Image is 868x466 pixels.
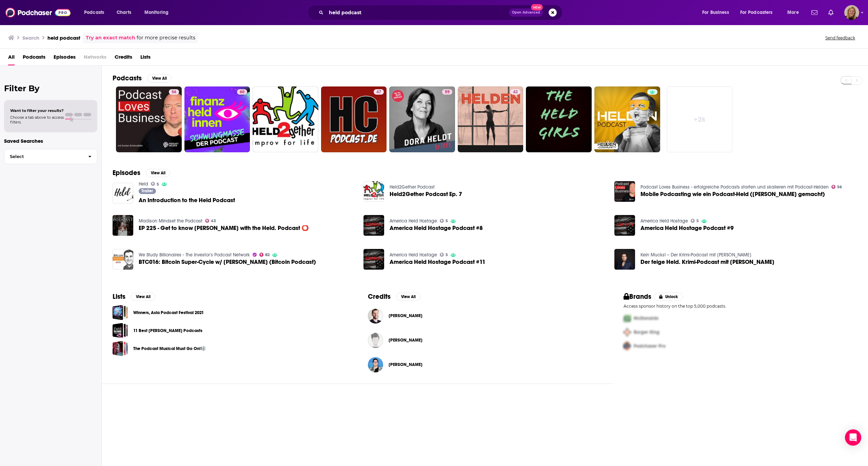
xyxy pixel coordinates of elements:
h2: Episodes [113,169,140,177]
a: Show notifications dropdown [826,7,836,18]
span: Podcasts [23,52,45,65]
a: Episodes [54,52,76,65]
p: Saved Searches [4,138,97,144]
a: Jack L. Tilley [389,337,422,343]
img: Jack L. Tilley [368,333,383,348]
input: Search podcasts, credits, & more... [326,7,509,18]
span: Logged in as avansolkema [844,5,859,20]
a: Mobile Podcasting wie ein Podcast-Held (leicht gemacht) [640,191,825,197]
a: Charts [112,7,135,18]
button: Jack L. TilleyJack L. Tilley [368,329,601,351]
span: 5 [696,219,699,222]
span: 60 [240,89,244,96]
h2: Brands [624,292,652,301]
img: America Held Hostage Podcast #11 [363,249,384,270]
a: Show notifications dropdown [809,7,820,18]
button: Open AdvancedNew [509,8,543,17]
span: Der feige Held. Krimi-Podcast mit [PERSON_NAME] [640,259,774,265]
a: 56 [116,86,182,152]
button: open menu [736,7,783,18]
button: Send feedback [823,35,857,41]
img: Em Schulz [368,357,383,372]
img: Third Pro Logo [621,339,634,353]
span: Select [4,154,83,159]
span: The Podcast Musical Must Go On!🎼 [113,341,128,356]
a: Kein Mucks! – Der Krimi-Podcast mit Bastian Pastewka [640,252,751,258]
button: View All [131,293,155,301]
button: Show profile menu [844,5,859,20]
a: 56 [831,185,842,189]
button: Em Schulz Em Schulz [368,354,601,375]
img: Podchaser - Follow, Share and Rate Podcasts [5,6,71,19]
span: 59 [445,89,450,96]
h2: Podcasts [113,74,142,82]
span: 5 [157,183,159,186]
a: Der feige Held. Krimi-Podcast mit Bastian Pastewka [640,259,774,265]
span: [PERSON_NAME] [389,362,422,367]
button: Joey HeldJoey Held [368,305,601,327]
span: 5 [446,219,448,222]
a: America Held Hostage Podcast #9 [614,215,635,236]
a: 59 [442,89,452,95]
a: America Held Hostage [640,218,688,224]
a: EpisodesView All [113,169,170,177]
span: Open Advanced [512,11,540,14]
h3: Search [22,35,39,41]
span: More [787,8,799,17]
span: Podchaser Pro [634,343,666,349]
span: 82 [265,253,270,256]
a: BTC016: Bitcoin Super-Cycle w/ Dan Held (Bitcoin Podcast) [113,249,133,270]
button: View All [396,293,420,301]
a: Lists [140,52,151,65]
span: McDonalds [634,315,658,321]
span: BTC016: Bitcoin Super-Cycle w/ [PERSON_NAME] (Bitcoin Podcast) [139,259,316,265]
a: 60 [237,89,247,95]
a: All [8,52,15,65]
a: Em Schulz [389,362,422,367]
a: +2k [667,86,733,152]
img: America Held Hostage Podcast #8 [363,215,384,236]
button: open menu [79,7,113,18]
span: Podcasts [84,8,104,17]
a: PodcastsView All [113,74,172,82]
img: EP 225 - Get to know Madison with the Held. Podcast ⭕️ [113,215,133,236]
a: America Held Hostage Podcast #9 [640,225,734,231]
a: 47 [374,89,384,95]
a: 82 [259,253,270,257]
span: 47 [376,89,381,96]
span: 42 [513,89,518,96]
a: Joey Held [389,313,422,318]
a: 47 [321,86,387,152]
a: 42 [458,86,524,152]
a: America Held Hostage Podcast #11 [390,259,486,265]
a: The Podcast Musical Must Go On!🎼 [133,345,206,352]
a: 11 Best Casey Anthony Podcasts [113,323,128,338]
span: Held2Gether Podcast Ep. 7 [390,191,462,197]
span: [PERSON_NAME] [389,337,422,343]
button: View All [147,74,172,82]
a: Mobile Podcasting wie ein Podcast-Held (leicht gemacht) [614,181,635,202]
a: America Held Hostage Podcast #8 [390,225,483,231]
a: We Study Billionaires - The Investor’s Podcast Network [139,252,250,258]
span: For Business [702,8,729,17]
span: Trailer [141,189,153,193]
a: An Introduction to the Held Podcast [139,197,235,203]
button: open menu [140,7,177,18]
a: 42 [510,89,520,95]
div: Open Intercom Messenger [845,429,861,446]
img: Second Pro Logo [621,325,634,339]
span: 43 [211,219,216,222]
h2: Filter By [4,83,97,93]
a: CreditsView All [368,292,420,301]
span: EP 225 - Get to know [PERSON_NAME] with the Held. Podcast ⭕️ [139,225,309,231]
a: 5 [691,219,699,223]
span: [PERSON_NAME] [389,313,422,318]
a: 56 [169,89,179,95]
h2: Lists [113,292,125,301]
